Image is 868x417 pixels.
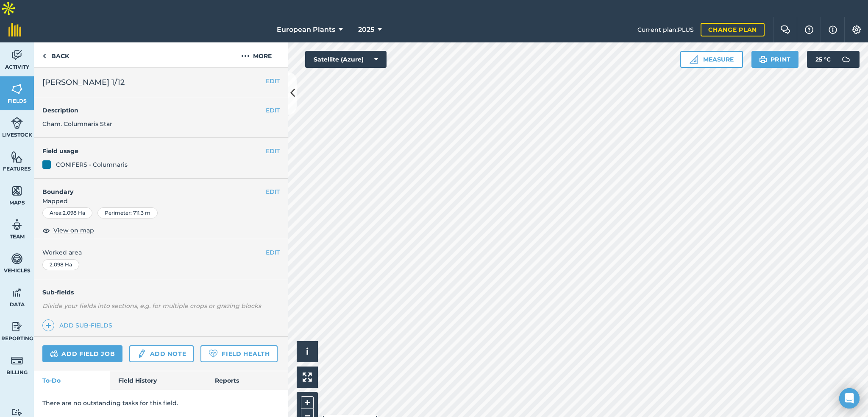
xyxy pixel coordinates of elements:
img: svg+xml;base64,PD94bWwgdmVyc2lvbj0iMS4wIiBlbmNvZGluZz0idXRmLTgiPz4KPCEtLSBHZW5lcmF0b3I6IEFkb2JlIE... [11,117,23,129]
div: Area : 2.098 Ha [42,207,92,218]
a: Reports [206,371,288,390]
img: A cog icon [851,25,862,34]
p: There are no outstanding tasks for this field. [42,398,280,408]
img: svg+xml;base64,PD94bWwgdmVyc2lvbj0iMS4wIiBlbmNvZGluZz0idXRmLTgiPz4KPCEtLSBHZW5lcmF0b3I6IEFkb2JlIE... [11,354,23,367]
button: i [297,341,318,362]
a: Change plan [701,23,765,36]
img: svg+xml;base64,PD94bWwgdmVyc2lvbj0iMS4wIiBlbmNvZGluZz0idXRmLTgiPz4KPCEtLSBHZW5lcmF0b3I6IEFkb2JlIE... [50,349,58,359]
span: [PERSON_NAME] 1/12 [42,76,125,88]
button: EDIT [266,248,280,257]
span: Worked area [42,248,280,257]
button: EDIT [266,106,280,115]
img: svg+xml;base64,PD94bWwgdmVyc2lvbj0iMS4wIiBlbmNvZGluZz0idXRmLTgiPz4KPCEtLSBHZW5lcmF0b3I6IEFkb2JlIE... [11,286,23,299]
img: svg+xml;base64,PHN2ZyB4bWxucz0iaHR0cDovL3d3dy53My5vcmcvMjAwMC9zdmciIHdpZHRoPSIxNCIgaGVpZ2h0PSIyNC... [45,320,51,330]
button: European Plants [273,17,346,42]
button: Print [751,51,799,68]
img: svg+xml;base64,PD94bWwgdmVyc2lvbj0iMS4wIiBlbmNvZGluZz0idXRmLTgiPz4KPCEtLSBHZW5lcmF0b3I6IEFkb2JlIE... [11,49,23,62]
div: Open Intercom Messenger [839,388,860,409]
div: CONIFERS - Columnaris [56,160,128,169]
h4: Sub-fields [34,288,288,297]
a: Field History [110,371,206,390]
img: svg+xml;base64,PHN2ZyB4bWxucz0iaHR0cDovL3d3dy53My5vcmcvMjAwMC9zdmciIHdpZHRoPSIxNyIgaGVpZ2h0PSIxNy... [829,25,837,35]
img: svg+xml;base64,PHN2ZyB4bWxucz0iaHR0cDovL3d3dy53My5vcmcvMjAwMC9zdmciIHdpZHRoPSI1NiIgaGVpZ2h0PSI2MC... [11,83,23,95]
div: Perimeter : 711.3 m [97,207,158,218]
img: svg+xml;base64,PHN2ZyB4bWxucz0iaHR0cDovL3d3dy53My5vcmcvMjAwMC9zdmciIHdpZHRoPSI1NiIgaGVpZ2h0PSI2MC... [11,151,23,163]
span: 2025 [358,25,374,35]
img: fieldmargin Logo [8,23,21,36]
a: To-Do [34,371,110,390]
img: Four arrows, one pointing top left, one top right, one bottom right and the last bottom left [303,372,312,382]
h4: Description [42,106,280,115]
button: Measure [680,51,743,68]
img: svg+xml;base64,PD94bWwgdmVyc2lvbj0iMS4wIiBlbmNvZGluZz0idXRmLTgiPz4KPCEtLSBHZW5lcmF0b3I6IEFkb2JlIE... [11,252,23,265]
span: Mapped [34,196,288,206]
img: svg+xml;base64,PHN2ZyB4bWxucz0iaHR0cDovL3d3dy53My5vcmcvMjAwMC9zdmciIHdpZHRoPSIxOSIgaGVpZ2h0PSIyNC... [759,54,767,64]
img: svg+xml;base64,PHN2ZyB4bWxucz0iaHR0cDovL3d3dy53My5vcmcvMjAwMC9zdmciIHdpZHRoPSI5IiBoZWlnaHQ9IjI0Ii... [42,51,46,61]
button: EDIT [266,146,280,156]
img: svg+xml;base64,PD94bWwgdmVyc2lvbj0iMS4wIiBlbmNvZGluZz0idXRmLTgiPz4KPCEtLSBHZW5lcmF0b3I6IEFkb2JlIE... [137,349,146,359]
button: + [301,396,314,409]
span: 25 ° C [815,51,831,68]
button: Satellite (Azure) [305,51,387,68]
a: Field Health [200,345,277,362]
img: A question mark icon [804,25,814,34]
h4: Boundary [34,179,266,196]
img: svg+xml;base64,PD94bWwgdmVyc2lvbj0iMS4wIiBlbmNvZGluZz0idXRmLTgiPz4KPCEtLSBHZW5lcmF0b3I6IEFkb2JlIE... [837,51,854,68]
button: EDIT [266,76,280,86]
img: svg+xml;base64,PD94bWwgdmVyc2lvbj0iMS4wIiBlbmNvZGluZz0idXRmLTgiPz4KPCEtLSBHZW5lcmF0b3I6IEFkb2JlIE... [11,409,23,417]
span: View on map [53,226,94,235]
img: svg+xml;base64,PD94bWwgdmVyc2lvbj0iMS4wIiBlbmNvZGluZz0idXRmLTgiPz4KPCEtLSBHZW5lcmF0b3I6IEFkb2JlIE... [11,218,23,231]
img: Ruler icon [690,55,698,64]
span: Current plan : PLUS [637,25,694,34]
a: Add sub-fields [42,319,116,331]
button: EDIT [266,187,280,196]
em: Divide your fields into sections, e.g. for multiple crops or grazing blocks [42,302,261,310]
div: 2.098 Ha [42,259,79,270]
span: i [306,346,309,357]
a: Back [34,42,78,67]
button: More [225,42,288,67]
button: 25 °C [807,51,860,68]
span: Cham. Columnaris Star [42,120,112,128]
img: svg+xml;base64,PHN2ZyB4bWxucz0iaHR0cDovL3d3dy53My5vcmcvMjAwMC9zdmciIHdpZHRoPSIxOCIgaGVpZ2h0PSIyNC... [42,225,50,235]
img: svg+xml;base64,PHN2ZyB4bWxucz0iaHR0cDovL3d3dy53My5vcmcvMjAwMC9zdmciIHdpZHRoPSI1NiIgaGVpZ2h0PSI2MC... [11,185,23,197]
h4: Field usage [42,146,266,156]
img: svg+xml;base64,PD94bWwgdmVyc2lvbj0iMS4wIiBlbmNvZGluZz0idXRmLTgiPz4KPCEtLSBHZW5lcmF0b3I6IEFkb2JlIE... [11,320,23,333]
a: Add note [129,345,194,362]
button: View on map [42,225,94,235]
button: 2025 [355,17,385,42]
img: Two speech bubbles overlapping with the left bubble in the forefront [780,25,790,34]
span: European Plants [277,25,335,35]
img: svg+xml;base64,PHN2ZyB4bWxucz0iaHR0cDovL3d3dy53My5vcmcvMjAwMC9zdmciIHdpZHRoPSIyMCIgaGVpZ2h0PSIyNC... [241,51,250,61]
a: Add field job [42,345,122,362]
